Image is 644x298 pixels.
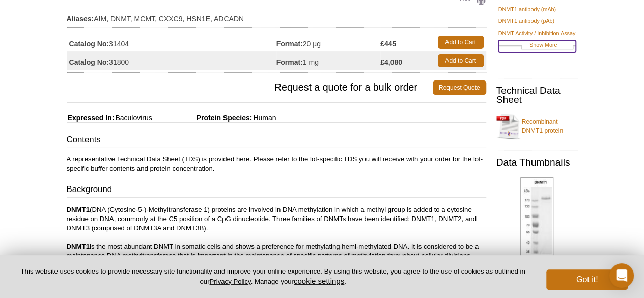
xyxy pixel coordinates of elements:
[609,263,634,288] div: Open Intercom Messenger
[69,39,109,48] strong: Catalog No:
[67,33,276,51] td: 31404
[69,58,109,67] strong: Catalog No:
[67,155,486,173] p: A representative Technical Data Sheet (TDS) is provided here. Please refer to the lot-specific TD...
[380,58,402,67] strong: £4,080
[433,80,486,95] a: Request Quote
[154,114,253,122] span: Protein Species:
[498,40,576,52] a: Show More
[67,205,486,288] p: (DNA (Cytosine-5-)-Methyltransferase 1) proteins are involved in DNA methylation in which a methy...
[276,33,381,51] td: 20 µg
[252,114,276,122] span: Human
[520,177,553,257] img: DNMT1 protein Coomassie gel
[496,111,578,142] a: Recombinant DNMT1 protein
[67,183,486,198] h3: Background
[67,8,486,24] td: AIM, DNMT, MCMT, CXXC9, HSN1E, ADCADN
[114,114,152,122] span: Baculovirus
[16,267,529,286] p: This website uses cookies to provide necessary site functionality and improve your online experie...
[276,58,303,67] strong: Format:
[498,16,554,25] a: DNMT1 antibody (pAb)
[67,114,115,122] span: Expressed In:
[67,133,486,148] h3: Contents
[209,278,250,285] a: Privacy Policy
[67,51,276,70] td: 31800
[67,80,433,95] span: Request a quote for a bulk order
[67,206,90,213] strong: DNMT1
[496,86,578,104] h2: Technical Data Sheet
[276,39,303,48] strong: Format:
[438,54,484,67] a: Add to Cart
[380,39,396,48] strong: £445
[496,158,578,167] h2: Data Thumbnails
[67,242,90,250] strong: DNMT1
[67,14,94,23] strong: Aliases:
[438,36,484,49] a: Add to Cart
[498,5,556,14] a: DNMT1 antibody (mAb)
[276,51,381,70] td: 1 mg
[498,29,576,38] a: DNMT Activity / Inhibition Assay
[546,269,628,290] button: Got it!
[294,277,344,285] button: cookie settings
